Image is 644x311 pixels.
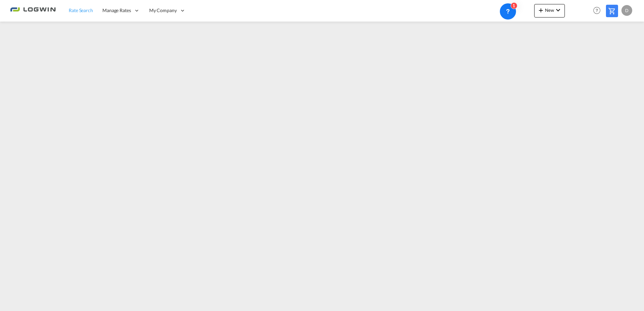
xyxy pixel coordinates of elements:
span: Rate Search [69,7,93,13]
div: D [621,5,632,16]
div: Help [591,5,606,17]
span: My Company [149,7,177,14]
md-icon: icon-chevron-down [554,6,562,14]
md-icon: icon-plus 400-fg [537,6,545,14]
img: 2761ae10d95411efa20a1f5e0282d2d7.png [10,3,56,18]
span: New [537,7,562,13]
button: icon-plus 400-fgNewicon-chevron-down [534,4,565,18]
span: Manage Rates [102,7,131,14]
span: Help [591,5,603,16]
